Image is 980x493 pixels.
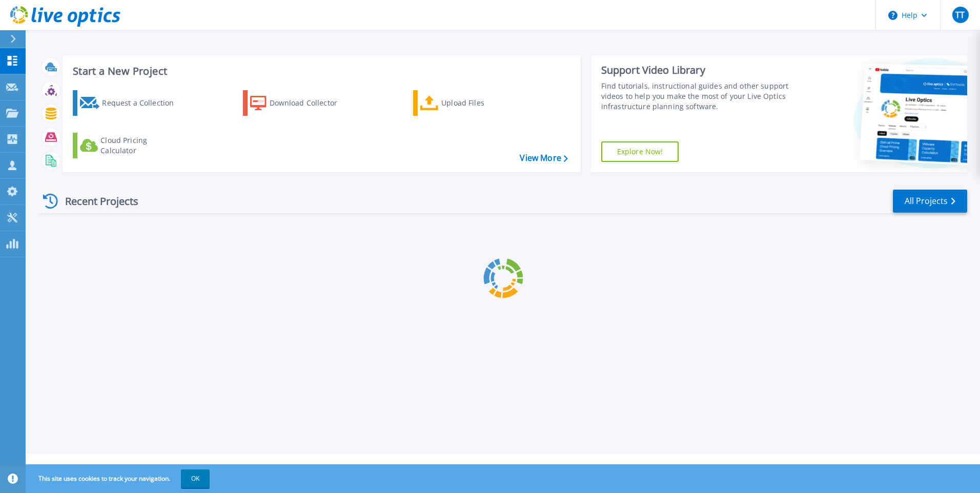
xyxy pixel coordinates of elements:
a: Request a Collection [73,90,187,116]
a: Download Collector [243,90,357,116]
a: All Projects [893,190,967,213]
a: Explore Now! [601,141,679,162]
div: Request a Collection [102,93,184,113]
a: Upload Files [413,90,527,116]
div: Cloud Pricing Calculator [100,135,182,156]
span: This site uses cookies to track your navigation. [28,469,210,488]
div: Download Collector [270,93,352,113]
div: Support Video Library [601,64,793,77]
div: Recent Projects [39,189,152,214]
a: View More [520,153,567,163]
div: Upload Files [441,93,523,113]
span: TT [955,11,965,19]
div: Find tutorials, instructional guides and other support videos to help you make the most of your L... [601,81,793,112]
a: Cloud Pricing Calculator [73,133,187,158]
button: OK [181,469,210,488]
h3: Start a New Project [73,66,567,77]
